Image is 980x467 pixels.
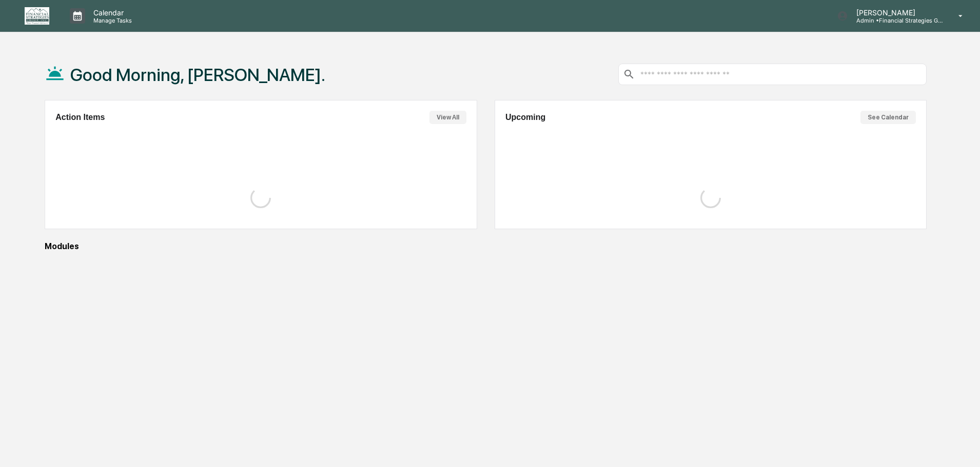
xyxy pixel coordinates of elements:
img: logo [25,7,49,25]
div: Modules [45,241,927,251]
h2: Upcoming [505,113,545,122]
button: See Calendar [860,111,916,124]
button: View All [429,111,466,124]
p: Calendar [85,8,137,17]
h2: Action Items [55,113,105,122]
p: Admin • Financial Strategies Group (FSG) [848,17,944,24]
p: [PERSON_NAME] [848,8,944,17]
p: Manage Tasks [85,17,137,24]
h1: Good Morning, [PERSON_NAME]. [70,65,325,85]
